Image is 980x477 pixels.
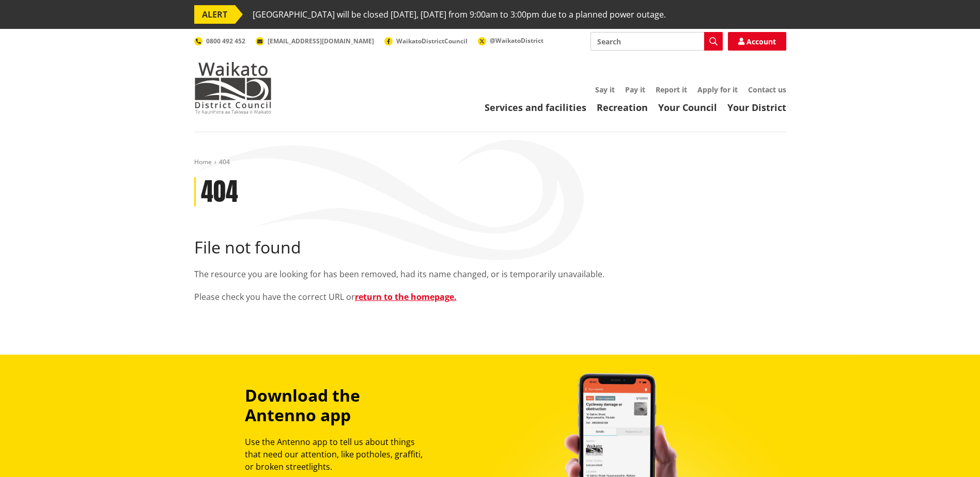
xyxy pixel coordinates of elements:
[597,101,648,114] a: Recreation
[728,32,786,51] a: Account
[253,5,666,24] span: [GEOGRAPHIC_DATA] will be closed [DATE], [DATE] from 9:00am to 3:00pm due to a planned power outage.
[490,36,543,45] span: @WaikatoDistrict
[396,37,468,45] span: WaikatoDistrictCouncil
[384,37,468,45] a: WaikatoDistrictCouncil
[256,37,374,45] a: [EMAIL_ADDRESS][DOMAIN_NAME]
[727,101,786,114] a: Your District
[656,85,687,94] a: Report it
[697,85,738,94] a: Apply for it
[748,85,786,94] a: Contact us
[478,36,543,45] a: @WaikatoDistrict
[625,85,645,94] a: Pay it
[194,37,245,45] a: 0800 492 452
[194,5,235,24] span: ALERT
[194,62,272,114] img: Waikato District Council - Te Kaunihera aa Takiwaa o Waikato
[245,386,432,425] h3: Download the Antenno app
[245,436,432,473] p: Use the Antenno app to tell us about things that need our attention, like potholes, graffiti, or ...
[595,85,615,94] a: Say it
[355,291,457,303] a: return to the homepage.
[194,268,786,280] p: The resource you are looking for has been removed, had its name changed, or is temporarily unavai...
[194,237,786,257] h2: File not found
[201,177,238,207] h1: 404
[485,101,586,114] a: Services and facilities
[194,158,786,167] nav: breadcrumb
[219,157,230,166] span: 404
[194,157,212,166] a: Home
[206,37,245,45] span: 0800 492 452
[268,37,374,45] span: [EMAIL_ADDRESS][DOMAIN_NAME]
[194,291,786,303] p: Please check you have the correct URL or
[590,32,723,51] input: Search input
[658,101,717,114] a: Your Council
